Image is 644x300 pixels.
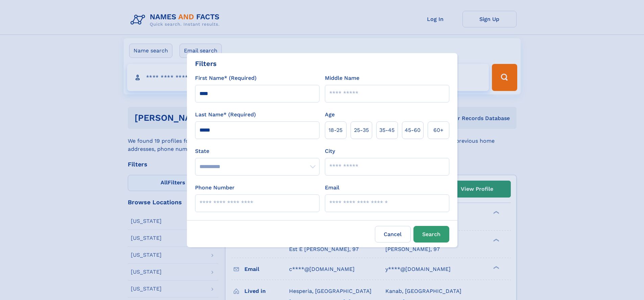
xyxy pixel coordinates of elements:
label: Email [325,184,339,192]
label: Middle Name [325,74,359,82]
label: Age [325,111,335,119]
div: Filters [195,59,217,69]
label: Phone Number [195,184,235,192]
label: First Name* (Required) [195,74,257,82]
span: 60+ [433,126,444,134]
span: 35‑45 [379,126,395,134]
label: Cancel [375,226,411,243]
span: 45‑60 [405,126,421,134]
label: State [195,147,319,155]
label: City [325,147,335,155]
label: Last Name* (Required) [195,111,256,119]
span: 18‑25 [329,126,342,134]
button: Search [413,226,449,243]
span: 25‑35 [354,126,369,134]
